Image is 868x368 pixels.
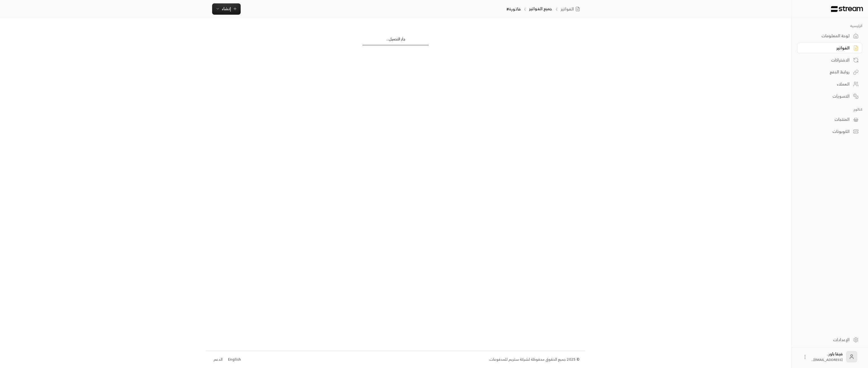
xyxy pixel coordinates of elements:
a: الفواتير [561,6,582,12]
a: الكوبونات [797,126,862,137]
a: المنتجات [797,114,862,125]
div: الكوبونات [804,129,850,134]
a: جميع الفواتير [529,5,552,12]
a: الفواتير [797,43,862,54]
div: English [228,357,241,362]
nav: breadcrumb [506,6,582,12]
div: جار التحميل... [362,36,429,45]
a: الاشتراكات [797,54,862,65]
div: فيقا باور . [811,351,843,362]
span: [EMAIL_ADDRESS].... [811,357,843,363]
div: التسويات [804,93,850,99]
div: روابط الدفع [804,69,850,75]
p: الرئيسية [797,24,862,28]
a: الدعم [212,354,224,365]
div: العملاء [804,81,850,87]
a: التسويات [797,91,862,102]
div: الفواتير [804,45,850,51]
div: الاشتراكات [804,57,850,63]
div: © 2025 جميع الحقوق محفوظة لشركة ستريم للمدفوعات. [489,357,580,362]
div: المنتجات [804,117,850,122]
a: العملاء [797,79,862,90]
a: لوحة المعلومات [797,30,862,41]
button: إنشاء [212,3,241,15]
div: الإعدادات [804,337,850,343]
img: Logo [830,6,863,12]
p: كتالوج [797,107,862,112]
p: فاتورة# [506,6,521,12]
span: إنشاء [222,5,231,12]
a: روابط الدفع [797,67,862,78]
a: الإعدادات [797,334,862,345]
div: لوحة المعلومات [804,33,850,39]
